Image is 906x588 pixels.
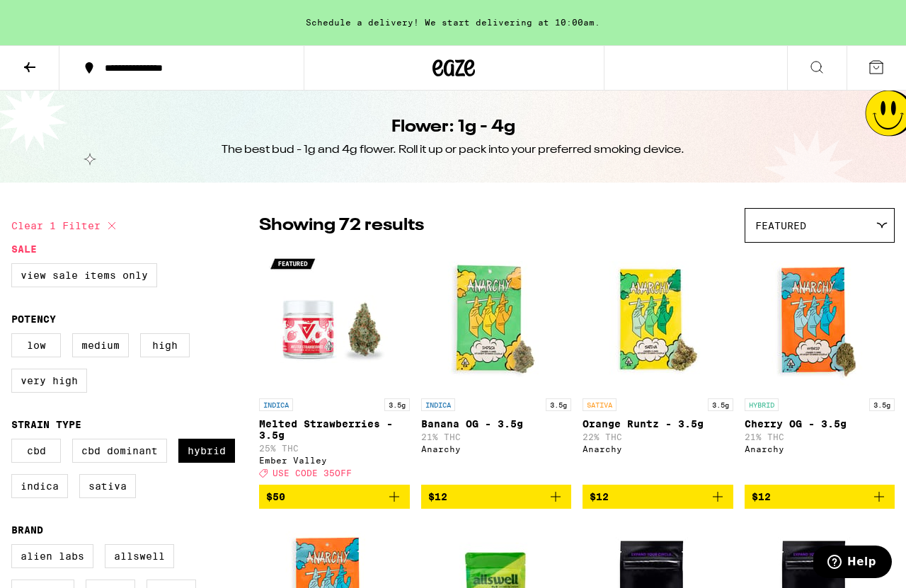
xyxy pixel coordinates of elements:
p: Melted Strawberries - 3.5g [259,418,410,441]
label: Hybrid [178,439,235,463]
div: Ember Valley [259,456,410,465]
div: Anarchy [583,444,733,454]
p: HYBRID [745,398,779,411]
p: 3.5g [708,398,733,411]
a: Open page for Orange Runtz - 3.5g from Anarchy [583,250,733,485]
img: Anarchy - Orange Runtz - 3.5g [587,250,728,391]
div: The best bud - 1g and 4g flower. Roll it up or pack into your preferred smoking device. [222,142,684,158]
legend: Sale [11,243,37,255]
label: Very High [11,369,87,393]
img: Ember Valley - Melted Strawberries - 3.5g [263,250,405,391]
label: Medium [72,333,129,357]
span: $50 [266,491,285,502]
p: Cherry OG - 3.5g [745,418,895,430]
p: 3.5g [869,398,895,411]
p: INDICA [421,398,455,411]
p: 21% THC [421,432,572,442]
p: Banana OG - 3.5g [421,418,572,430]
button: Clear 1 filter [11,208,120,243]
p: Showing 72 results [259,214,424,238]
button: Add to bag [259,485,410,509]
p: 21% THC [745,432,895,442]
label: CBD [11,439,61,463]
span: $12 [752,491,771,502]
button: Add to bag [421,485,572,509]
span: USE CODE 35OFF [273,468,352,478]
legend: Brand [11,524,43,536]
p: Orange Runtz - 3.5g [583,418,733,430]
label: Sativa [79,474,136,498]
iframe: Opens a widget where you can find more information [813,546,892,581]
div: Anarchy [745,444,895,454]
label: High [140,333,190,357]
a: Open page for Melted Strawberries - 3.5g from Ember Valley [259,250,410,485]
img: Anarchy - Cherry OG - 3.5g [749,250,890,391]
a: Open page for Cherry OG - 3.5g from Anarchy [745,250,895,485]
img: Anarchy - Banana OG - 3.5g [425,250,567,391]
p: INDICA [259,398,293,411]
span: Featured [755,220,806,231]
legend: Strain Type [11,419,81,430]
legend: Potency [11,313,56,325]
label: Allswell [105,544,174,568]
p: 25% THC [259,444,410,453]
label: Low [11,333,61,357]
h1: Flower: 1g - 4g [391,115,515,139]
p: 3.5g [384,398,410,411]
span: $12 [428,491,447,502]
label: CBD Dominant [72,439,167,463]
button: Add to bag [745,485,895,509]
button: Add to bag [583,485,733,509]
span: $12 [590,491,609,502]
a: Open page for Banana OG - 3.5g from Anarchy [421,250,572,485]
p: 22% THC [583,432,733,442]
div: Anarchy [421,444,572,454]
label: View Sale Items Only [11,263,157,287]
p: 3.5g [546,398,571,411]
label: Alien Labs [11,544,93,568]
label: Indica [11,474,68,498]
p: SATIVA [583,398,617,411]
